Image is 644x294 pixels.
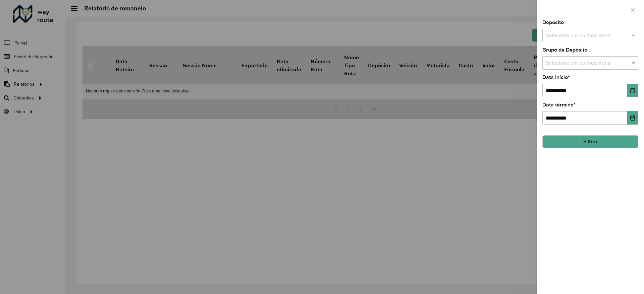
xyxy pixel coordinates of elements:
[542,73,570,81] label: Data início
[627,84,638,97] button: Choose Date
[542,135,638,148] button: Filtrar
[627,111,638,125] button: Choose Date
[542,101,576,109] label: Data término
[542,46,587,54] label: Grupo de Depósito
[542,18,564,26] label: Depósito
